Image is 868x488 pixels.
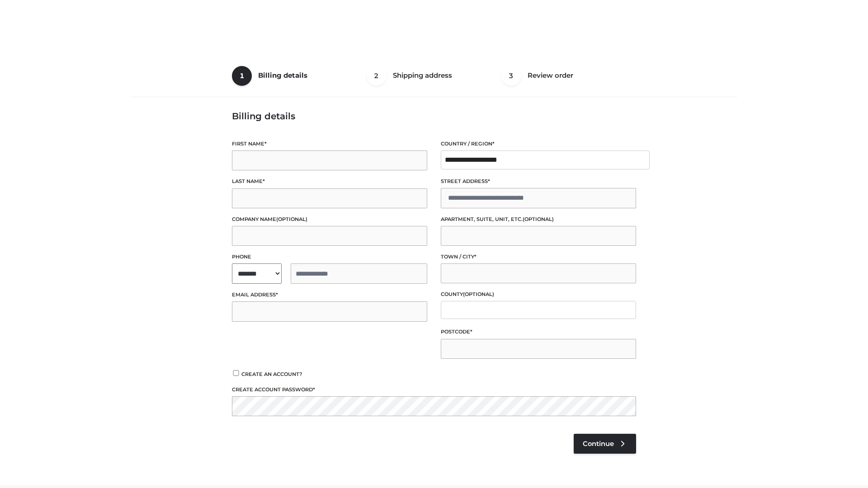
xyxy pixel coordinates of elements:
span: (optional) [463,291,494,297]
span: Shipping address [393,71,452,80]
label: Country / Region [441,140,636,148]
label: Create account password [232,385,636,394]
span: Create an account? [241,371,302,377]
span: (optional) [276,216,307,222]
label: County [441,290,636,299]
label: Apartment, suite, unit, etc. [441,215,636,224]
label: Company name [232,215,427,224]
label: Phone [232,253,427,261]
label: Town / City [441,253,636,261]
span: Continue [583,440,614,448]
label: Email address [232,291,427,299]
input: Create an account? [232,370,240,376]
span: 2 [367,66,387,86]
label: First name [232,140,427,148]
label: Last name [232,177,427,186]
label: Postcode [441,328,636,336]
label: Street address [441,177,636,186]
span: Review order [528,71,573,80]
span: 3 [501,66,521,86]
a: Continue [574,434,636,454]
span: (optional) [523,216,554,222]
span: 1 [232,66,252,86]
span: Billing details [258,71,307,80]
h3: Billing details [232,111,636,122]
